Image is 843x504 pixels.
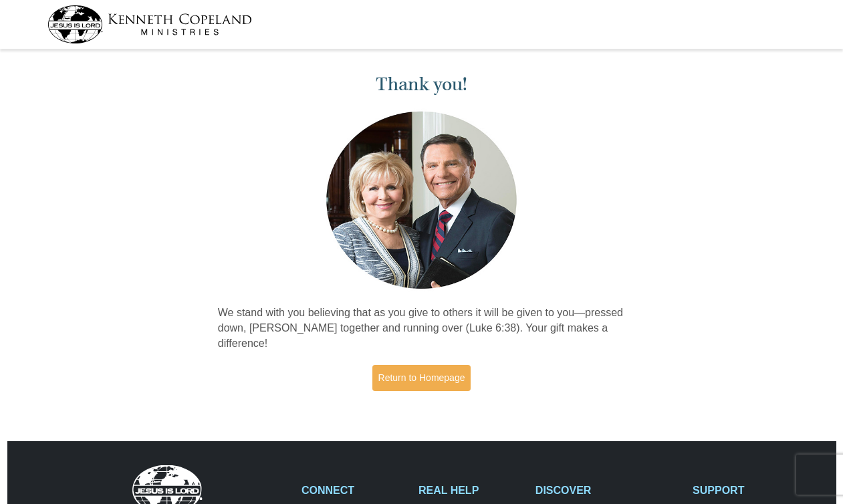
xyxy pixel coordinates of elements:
[323,108,520,292] img: Kenneth and Gloria
[47,5,252,43] img: kcm-header-logo.svg
[418,484,521,497] h2: REAL HELP
[218,74,626,96] h1: Thank you!
[302,484,404,497] h2: CONNECT
[693,484,796,497] h2: SUPPORT
[535,484,679,497] h2: DISCOVER
[218,305,626,352] p: We stand with you believing that as you give to others it will be given to you—pressed down, [PER...
[372,365,471,391] a: Return to Homepage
